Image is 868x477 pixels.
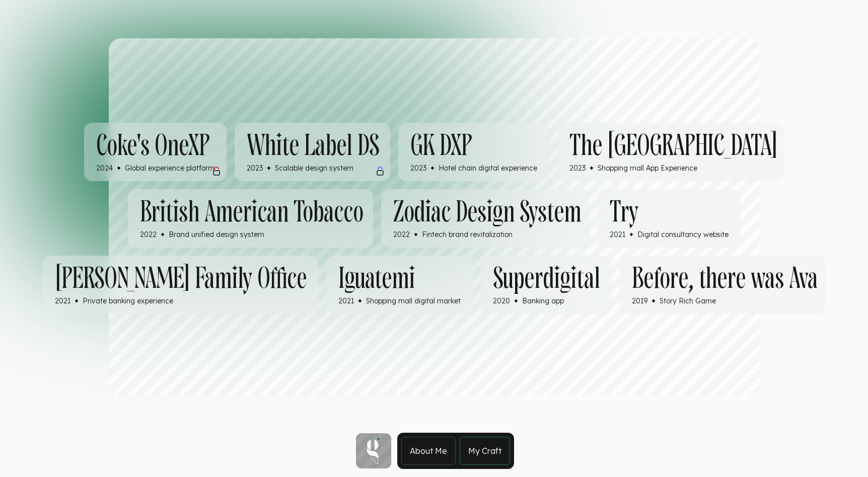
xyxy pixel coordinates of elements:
[637,229,729,240] p: Digital consultancy website
[439,163,537,173] p: Hotel chain digital experience
[569,163,586,173] p: 2023
[481,256,612,314] a: Superdigital2020LogoBanking app
[96,163,113,173] p: 2024
[96,131,209,161] h3: Coke's OneXP
[247,131,379,161] h3: White Label DS
[267,166,271,170] svg: Logo
[366,296,461,306] p: Shopping mall digital market
[610,229,625,240] p: 2021
[125,163,214,173] p: Global experience platform
[367,437,381,464] svg: Star
[381,189,590,248] a: Zodiac Design System2022LogoFintech brand revitalization
[514,299,518,303] svg: Logo
[326,256,473,314] a: Iguatemi2021LogoShopping mall digital market
[460,437,510,465] a: My Craft
[140,229,157,240] p: 2022
[410,131,537,161] h3: GK DXP
[620,256,825,314] a: Before, there was Ava2019LogoStory Rich Game
[629,232,633,236] svg: Logo
[161,232,165,236] svg: Logo
[128,189,373,248] a: British American Tobacco2022LogoBrand unified design system
[117,166,121,170] svg: Logo
[493,296,510,306] p: 2020
[75,299,79,303] svg: Logo
[354,431,393,470] a: Home
[398,123,549,181] a: GK DXP2023LogoHotel chain digital experience
[338,264,415,294] h3: Iguatemi
[610,197,729,227] h3: Try
[557,123,784,181] a: The [GEOGRAPHIC_DATA]2023LogoShopping mall App Experience
[393,197,581,227] h3: Zodiac Design System
[410,163,426,173] p: 2023
[632,296,647,306] p: 2019
[522,296,564,306] p: Banking app
[414,232,418,236] svg: Logo
[401,437,456,465] a: About Me
[55,296,70,306] p: 2021
[422,229,513,240] p: Fintech brand revitalization
[43,256,318,314] a: [PERSON_NAME] Family Office2021LogoPrivate banking experience
[652,299,656,303] svg: Logo
[247,163,263,173] p: 2023
[55,264,307,294] h3: [PERSON_NAME] Family Office
[430,166,435,170] svg: Logo
[169,229,264,240] p: Brand unified design system
[410,131,472,161] h3: GK DXP
[493,264,600,294] h3: Superdigital
[358,299,362,303] svg: Logo
[84,123,227,181] a: Coke's OneXP2024LogoGlobal experience platform
[275,163,353,173] p: Scalable design system
[590,166,594,170] svg: Logo
[140,197,363,227] h3: British American Tobacco
[598,189,741,248] a: Try2021LogoDigital consultancy website
[83,296,173,306] p: Private banking experience
[569,131,777,161] h3: The [GEOGRAPHIC_DATA]
[660,296,716,306] p: Story Rich Game
[338,296,354,306] p: 2021
[598,163,697,173] p: Shopping mall App Experience
[393,229,410,240] p: 2022
[632,264,818,294] h3: Before, there was Ava
[610,197,638,227] h3: Try
[235,123,390,181] a: White Label DS2023LogoScalable design system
